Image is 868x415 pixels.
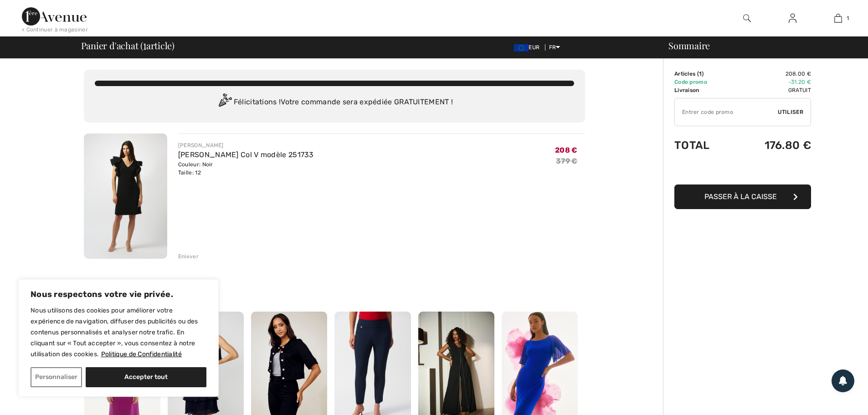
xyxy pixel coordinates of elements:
td: Code promo [674,78,733,86]
img: Robe Fourreau Col V modèle 251733 [84,133,167,259]
span: Panier d'achat ( article) [81,41,175,50]
div: [PERSON_NAME] [178,141,314,149]
span: 1 [847,14,849,22]
img: Mon panier [834,13,842,24]
div: Sommaire [657,41,863,50]
s: 379 € [556,157,578,165]
span: FR [549,44,560,51]
a: Se connecter [781,13,804,24]
span: Passer à la caisse [704,192,777,201]
td: Gratuit [733,86,811,94]
td: Livraison [674,86,733,94]
a: [PERSON_NAME] Col V modèle 251733 [178,150,314,159]
span: 1 [699,71,702,77]
p: Nous utilisons des cookies pour améliorer votre expérience de navigation, diffuser des publicités... [31,305,206,360]
div: Nous respectons votre vie privée. [18,279,219,397]
button: Passer à la caisse [674,184,811,209]
h2: Nos clients ont aussi acheté [84,293,585,304]
img: 1ère Avenue [22,7,87,26]
td: 208.00 € [733,70,811,78]
input: Code promo [675,98,778,126]
a: Politique de Confidentialité [101,350,182,359]
button: Personnaliser [31,367,82,387]
iframe: PayPal [674,161,811,181]
span: 208 € [555,146,578,154]
span: EUR [514,44,543,51]
td: Articles ( ) [674,70,733,78]
span: 1 [143,39,146,51]
div: Félicitations ! Votre commande sera expédiée GRATUITEMENT ! [95,93,574,112]
div: < Continuer à magasiner [22,26,88,34]
p: Nous respectons votre vie privée. [31,289,206,300]
a: 1 [816,13,860,24]
img: Congratulation2.svg [216,93,234,112]
img: recherche [743,13,751,24]
img: Euro [514,44,529,51]
img: Mes infos [789,13,796,24]
button: Accepter tout [86,367,206,387]
td: -31.20 € [733,78,811,86]
td: Total [674,130,733,161]
span: Utiliser [778,108,803,116]
div: Enlever [178,252,199,261]
div: Couleur: Noir Taille: 12 [178,160,314,177]
td: 176.80 € [733,130,811,161]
